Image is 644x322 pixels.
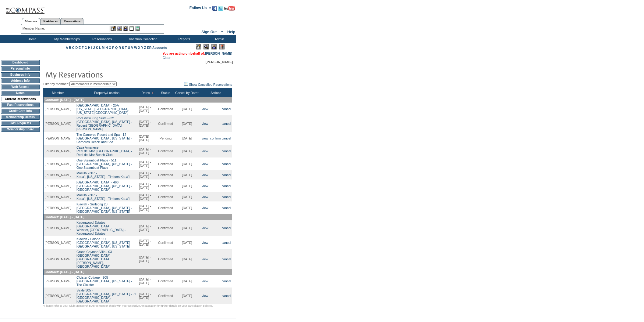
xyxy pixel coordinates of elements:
[76,103,129,114] a: [GEOGRAPHIC_DATA] - 25A[US_STATE][GEOGRAPHIC_DATA], [US_STATE][GEOGRAPHIC_DATA]
[76,221,126,235] a: Kadenwood Estates - [GEOGRAPHIC_DATA]Whistler, [GEOGRAPHIC_DATA] - Kadenwood Estates
[125,46,127,49] a: T
[76,193,129,201] a: Maliula 2307 -Kaua'i, [US_STATE] - Timbers Kaua'i
[202,206,208,210] a: view
[202,107,208,111] a: view
[222,107,231,111] a: cancel
[202,294,208,298] a: view
[84,35,119,43] td: Reservations
[174,179,200,192] td: [DATE]
[69,46,71,49] a: B
[66,46,68,49] a: A
[141,91,150,95] a: Dates
[1,121,40,126] td: CWL Requests
[138,236,157,249] td: [DATE] - [DATE]
[147,46,167,49] a: ER Accounts
[111,26,116,31] img: b_edit.gif
[219,44,225,49] img: Log Concern/Member Elevation
[162,52,232,55] span: You are acting on behalf of:
[200,89,232,97] th: Actions
[202,184,208,188] a: view
[134,46,137,49] a: W
[43,82,69,86] span: Filter by member:
[157,103,174,115] td: Confirmed
[138,115,157,132] td: [DATE] - [DATE]
[1,78,40,83] td: Address Info
[202,136,208,140] a: view
[76,276,132,287] a: Cloister Cottage - 905[GEOGRAPHIC_DATA], [US_STATE] - The Cloister
[23,26,46,31] div: Member Name:
[218,6,223,11] img: Follow us on Twitter
[76,116,132,131] a: Pool View King Suite - 821[GEOGRAPHIC_DATA], [US_STATE] - Regent [GEOGRAPHIC_DATA][PERSON_NAME]
[157,170,174,179] td: Confirmed
[76,237,132,248] a: Kiawah - Halona 111[GEOGRAPHIC_DATA], [US_STATE] - [GEOGRAPHIC_DATA], [US_STATE]
[138,157,157,170] td: [DATE] - [DATE]
[222,226,231,230] a: cancel
[222,195,231,199] a: cancel
[1,109,40,114] td: Credit Card Info
[76,146,132,157] a: Casa Amanecer -Real del Mar, [GEOGRAPHIC_DATA] - Real del Mar Beach Club
[76,250,112,268] a: Grand Cayman Villa - 03[GEOGRAPHIC_DATA] - [GEOGRAPHIC_DATA][PERSON_NAME], [GEOGRAPHIC_DATA]
[76,171,129,179] a: Maliula 2307 -Kaua'i, [US_STATE] - Timbers Kaua'i
[76,180,132,191] a: [GEOGRAPHIC_DATA] - 466[GEOGRAPHIC_DATA], [US_STATE] - [GEOGRAPHIC_DATA]
[162,56,170,60] a: Clear
[141,46,143,49] a: Y
[211,44,217,49] img: Impersonate
[202,162,208,166] a: view
[91,46,92,49] a: I
[222,241,231,244] a: cancel
[174,249,200,269] td: [DATE]
[93,46,95,49] a: J
[44,249,72,269] td: [PERSON_NAME]
[138,220,157,236] td: [DATE] - [DATE]
[222,279,231,283] a: cancel
[222,173,231,177] a: cancel
[157,115,174,132] td: Confirmed
[52,91,64,95] a: Member
[157,249,174,269] td: Confirmed
[44,157,72,170] td: [PERSON_NAME]
[222,122,231,125] a: cancel
[174,236,200,249] td: [DATE]
[44,170,72,179] td: [PERSON_NAME]
[109,46,111,49] a: O
[82,46,84,49] a: F
[88,46,90,49] a: H
[76,133,132,144] a: The Carneros Resort and Spa - 12[GEOGRAPHIC_DATA], [US_STATE] - Carneros Resort and Spa
[157,157,174,170] td: Confirmed
[79,46,81,49] a: E
[44,192,72,201] td: [PERSON_NAME]
[105,46,108,49] a: N
[184,83,232,86] a: Show Cancelled Reservations
[202,279,208,283] a: view
[128,46,130,49] a: U
[174,157,200,170] td: [DATE]
[166,35,201,43] td: Reports
[43,304,213,307] span: *Please refer to your Club Membership Agreement or check with your Exclusive Ambassador for furth...
[222,149,231,153] a: cancel
[44,115,72,132] td: [PERSON_NAME]
[203,44,209,49] img: View Mode
[1,60,40,65] td: Dashboard
[174,192,200,201] td: [DATE]
[135,26,140,31] img: b_calculator.gif
[221,30,223,34] span: ::
[157,145,174,157] td: Confirmed
[44,98,84,102] span: Contract: [DATE] - [DATE]
[218,8,223,11] a: Follow us on Twitter
[138,46,140,49] a: X
[202,173,208,177] a: view
[174,115,200,132] td: [DATE]
[157,275,174,288] td: Confirmed
[138,179,157,192] td: [DATE] - [DATE]
[44,179,72,192] td: [PERSON_NAME]
[222,257,231,261] a: cancel
[222,206,231,210] a: cancel
[202,241,208,244] a: view
[157,132,174,145] td: Pending
[184,82,188,86] img: chk_off.JPG
[123,26,128,31] img: Impersonate
[44,270,84,274] span: Contract: [DATE] - [DATE]
[222,294,231,298] a: cancel
[144,46,146,49] a: Z
[138,132,157,145] td: [DATE] - [DATE]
